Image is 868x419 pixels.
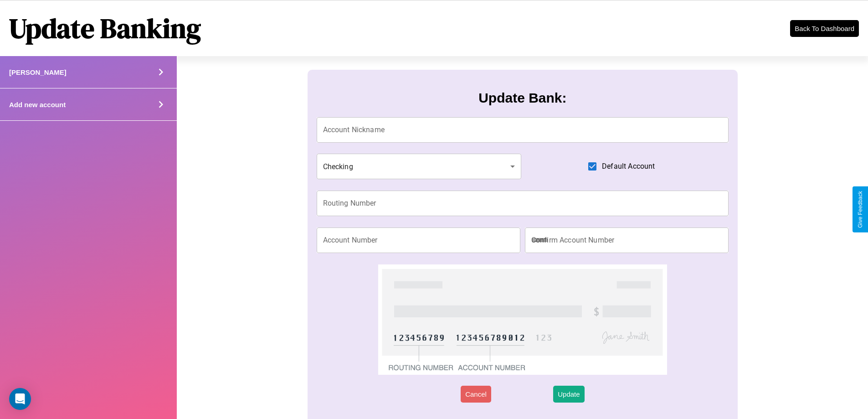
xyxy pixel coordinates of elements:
[317,154,522,179] div: Checking
[9,68,67,76] h4: [PERSON_NAME]
[9,101,66,109] h4: Add new account
[857,191,863,228] div: Give Feedback
[378,264,667,375] img: check
[9,10,201,47] h1: Update Banking
[602,161,655,172] span: Default Account
[553,386,584,403] button: Update
[461,386,491,403] button: Cancel
[790,20,859,37] button: Back To Dashboard
[9,388,31,410] div: Open Intercom Messenger
[478,90,566,106] h3: Update Bank:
